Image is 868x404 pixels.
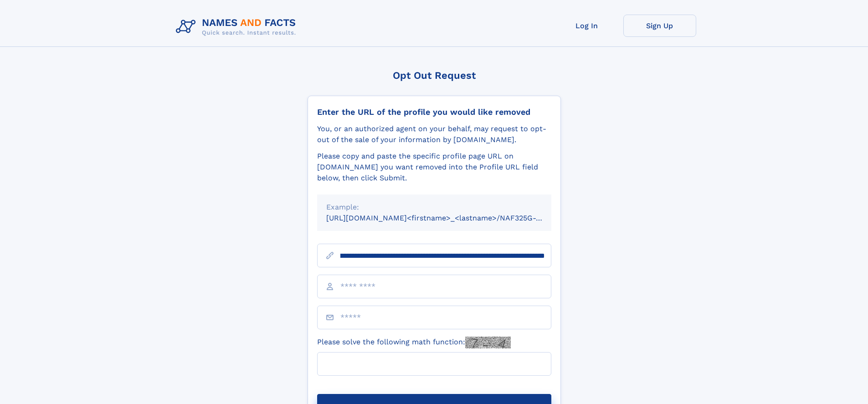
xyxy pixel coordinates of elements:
[317,337,511,348] label: Please solve the following math function:
[172,15,303,39] img: Logo Names and Facts
[326,202,542,213] div: Example:
[308,70,561,81] div: Opt Out Request
[623,15,696,37] a: Sign Up
[317,123,551,145] div: You, or an authorized agent on your behalf, may request to opt-out of the sale of your informatio...
[326,214,569,222] small: [URL][DOMAIN_NAME]<firstname>_<lastname>/NAF325G-xxxxxxxx
[317,151,551,184] div: Please copy and paste the specific profile page URL on [DOMAIN_NAME] you want removed into the Pr...
[317,107,551,117] div: Enter the URL of the profile you would like removed
[550,15,623,37] a: Log In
